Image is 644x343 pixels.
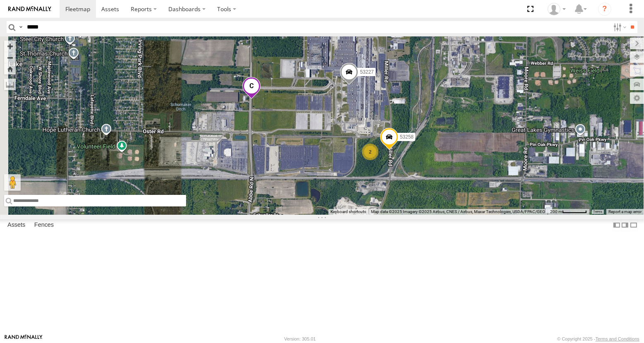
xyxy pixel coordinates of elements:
a: Report a map error [608,209,642,214]
a: Terms and Conditions [596,336,639,341]
label: Map Settings [630,92,644,104]
button: Map Scale: 200 m per 56 pixels [548,209,589,215]
span: 53227 [360,69,373,75]
div: Version: 305.01 [284,336,316,341]
label: Hide Summary Table [630,219,638,231]
div: © Copyright 2025 - [557,336,639,341]
button: Zoom Home [4,63,16,74]
label: Dock Summary Table to the Right [621,219,629,231]
label: Assets [3,219,29,231]
a: Terms [594,210,602,213]
label: Search Query [17,21,24,33]
div: Miky Transport [545,3,569,15]
span: 200 m [550,209,562,214]
button: Zoom in [4,41,16,52]
label: Dock Summary Table to the Left [613,219,621,231]
img: rand-logo.svg [8,6,51,12]
button: Zoom out [4,52,16,63]
label: Fences [30,219,58,231]
button: Drag Pegman onto the map to open Street View [4,174,21,191]
i: ? [598,2,611,16]
span: 53258 [400,134,413,139]
button: Keyboard shortcuts [330,209,366,215]
a: Visit our Website [5,335,43,343]
label: Search Filter Options [610,21,628,33]
span: Map data ©2025 Imagery ©2025 Airbus, CNES / Airbus, Maxar Technologies, USDA/FPAC/GEO [371,209,545,214]
div: 2 [362,144,378,160]
label: Measure [4,79,16,90]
